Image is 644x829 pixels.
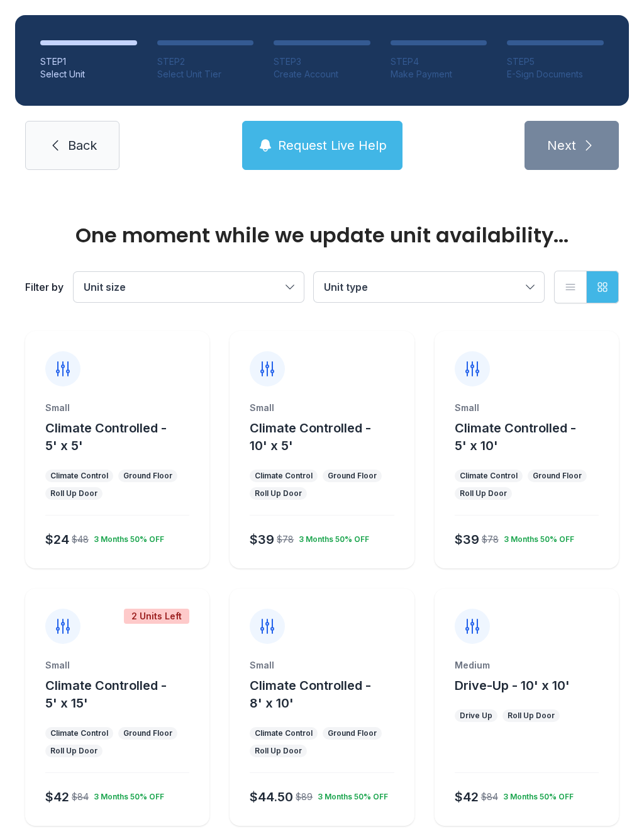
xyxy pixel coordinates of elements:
[25,225,619,245] div: One moment while we update unit availability...
[40,55,137,68] div: STEP 1
[45,659,189,672] div: Small
[124,609,189,624] div: 2 Units Left
[533,471,582,481] div: Ground Floor
[123,471,172,481] div: Ground Floor
[460,471,518,481] div: Climate Control
[508,711,555,721] div: Roll Up Door
[45,677,204,712] button: Climate Controlled - 5' x 15'
[89,787,164,802] div: 3 Months 50% OFF
[45,419,204,454] button: Climate Controlled - 5' x 5'
[40,68,137,81] div: Select Unit
[391,55,487,68] div: STEP 4
[157,55,254,68] div: STEP 2
[391,68,487,81] div: Make Payment
[255,746,302,756] div: Roll Up Door
[455,531,479,548] div: $39
[324,281,368,293] span: Unit type
[455,420,576,453] span: Climate Controlled - 5' x 10'
[455,419,614,454] button: Climate Controlled - 5' x 10'
[455,788,479,806] div: $42
[157,68,254,81] div: Select Unit Tier
[294,529,369,544] div: 3 Months 50% OFF
[123,728,172,738] div: Ground Floor
[250,677,409,712] button: Climate Controlled - 8' x 10'
[255,471,313,481] div: Climate Control
[50,488,97,499] div: Roll Up Door
[89,529,164,544] div: 3 Months 50% OFF
[45,420,167,453] span: Climate Controlled - 5' x 5'
[277,533,294,546] div: $78
[278,137,387,154] span: Request Live Help
[328,471,377,481] div: Ground Floor
[68,137,97,154] span: Back
[274,68,370,81] div: Create Account
[499,529,574,544] div: 3 Months 50% OFF
[250,678,371,711] span: Climate Controlled - 8' x 10'
[74,272,304,302] button: Unit size
[274,55,370,68] div: STEP 3
[250,659,394,672] div: Small
[45,678,167,711] span: Climate Controlled - 5' x 15'
[255,728,313,738] div: Climate Control
[250,419,409,454] button: Climate Controlled - 10' x 5'
[250,420,371,453] span: Climate Controlled - 10' x 5'
[313,787,388,802] div: 3 Months 50% OFF
[50,728,108,738] div: Climate Control
[498,787,574,802] div: 3 Months 50% OFF
[72,791,89,803] div: $84
[25,279,64,295] div: Filter by
[460,488,507,499] div: Roll Up Door
[507,55,604,68] div: STEP 5
[250,402,394,414] div: Small
[250,531,274,548] div: $39
[455,677,570,694] button: Drive-Up - 10' x 10'
[250,788,293,806] div: $44.50
[314,272,544,302] button: Unit type
[455,659,599,672] div: Medium
[255,488,302,499] div: Roll Up Door
[50,471,108,481] div: Climate Control
[45,402,189,414] div: Small
[482,533,499,546] div: $78
[72,533,89,546] div: $48
[328,728,377,738] div: Ground Floor
[296,791,313,803] div: $89
[460,711,492,721] div: Drive Up
[507,68,604,81] div: E-Sign Documents
[84,281,126,293] span: Unit size
[50,746,97,756] div: Roll Up Door
[547,137,576,154] span: Next
[481,791,498,803] div: $84
[455,678,570,693] span: Drive-Up - 10' x 10'
[45,788,69,806] div: $42
[455,402,599,414] div: Small
[45,531,69,548] div: $24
